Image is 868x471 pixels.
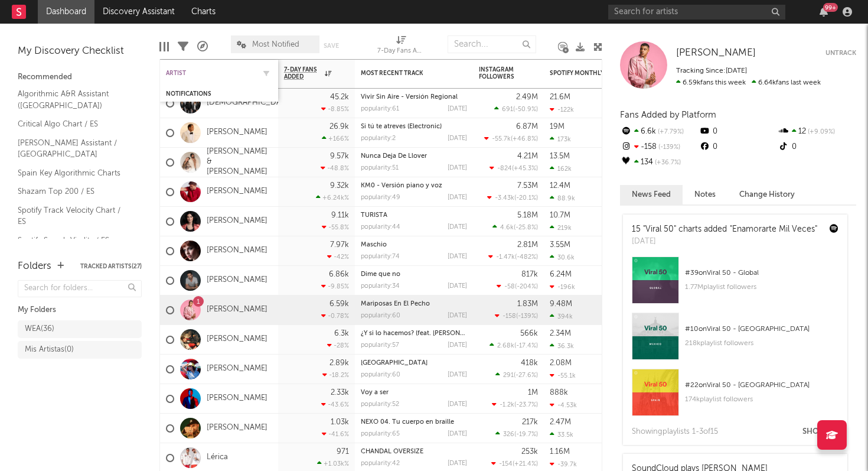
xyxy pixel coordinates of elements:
div: [DATE] [448,106,467,112]
div: +1.03k % [317,460,349,467]
span: 4.6k [500,225,514,231]
a: [PERSON_NAME] [207,216,267,226]
span: 6.59k fans this week [676,79,746,86]
div: ( ) [494,105,538,113]
div: Spotify Monthly Listeners [550,70,638,77]
a: [DEMOGRAPHIC_DATA] [207,98,293,108]
div: -0.78 % [321,312,349,320]
div: TURISTA [361,212,467,219]
div: [DATE] [448,254,467,260]
span: -58 [504,284,515,290]
a: Mis Artistas(0) [18,341,142,359]
div: My Folders [18,303,142,317]
div: # 39 on Viral 50 - Global [685,266,838,280]
span: 7-Day Fans Added [284,66,322,80]
a: [PERSON_NAME] [207,305,267,315]
span: -23.7 % [516,402,536,408]
button: News Feed [620,185,683,204]
span: -139 % [518,313,536,320]
span: -1.2k [500,402,514,408]
div: 19M [550,123,564,131]
div: # 10 on Viral 50 - [GEOGRAPHIC_DATA] [685,322,838,336]
span: -25.8 % [515,225,536,231]
div: 2.47M [550,418,571,426]
span: +45.3 % [514,165,536,172]
div: popularity: 65 [361,431,400,437]
div: Most Recent Track [361,70,449,77]
div: 817k [521,271,538,278]
div: Notifications [166,90,254,98]
div: [DATE] [448,431,467,437]
div: Vivir Sin Aire - Versión Regional [361,94,467,100]
button: Change History [727,185,807,204]
a: ¿Y si lo hacemos? (feat. [PERSON_NAME]) [361,330,486,337]
a: Vivir Sin Aire - Versión Regional [361,94,458,100]
div: -41.6 % [322,430,349,438]
a: Spotify Track Velocity Chart / ES [18,204,130,228]
span: -204 % [517,284,536,290]
div: 0 [699,139,777,155]
div: 6.24M [550,271,572,278]
div: A&R Pipeline [197,30,208,64]
span: -55.7k [492,136,511,142]
div: ( ) [484,135,538,142]
div: -4.53k [550,401,577,409]
a: Algorithmic A&R Assistant ([GEOGRAPHIC_DATA]) [18,87,130,112]
div: 1.77M playlist followers [685,280,838,294]
div: 6.6k [620,124,699,139]
div: -28 % [327,342,349,349]
div: ( ) [490,164,538,172]
a: Critical Algo Chart / ES [18,118,130,131]
a: CHANDAL OVERSIZE [361,449,423,455]
div: [DATE] [448,372,467,378]
a: Spotify Search Virality / ES [18,234,130,247]
div: 1.83M [517,300,538,308]
div: 6.59k [329,300,349,308]
div: ( ) [488,253,538,261]
a: Si tú te atreves (Electronic) [361,124,442,130]
a: Lérica [207,453,228,463]
span: +46.8 % [513,136,536,142]
a: #10onViral 50 - [GEOGRAPHIC_DATA]218kplaylist followers [623,313,847,369]
div: -55.8 % [322,223,349,231]
a: Spain Key Algorithmic Charts [18,167,130,180]
div: 30.6k [550,254,575,261]
div: NEXO 04. Tu cuerpo en braille [361,419,467,425]
div: Voy a ser [361,389,467,396]
div: 7.53M [517,182,538,190]
div: 971 [337,448,349,456]
div: 418k [521,359,538,367]
a: NEXO 04. Tu cuerpo en braille [361,419,454,425]
div: ( ) [497,282,538,290]
div: 99 + [823,3,838,12]
div: 173k [550,135,571,143]
div: popularity: 61 [361,106,399,112]
span: -3.43k [495,195,514,202]
div: Recommended [18,70,142,85]
div: 4.21M [517,152,538,160]
div: -42 % [327,253,349,261]
a: [PERSON_NAME] [207,423,267,433]
div: Instagram Followers [479,66,520,80]
div: ( ) [495,430,538,438]
div: ( ) [490,342,538,349]
div: 36.3k [550,342,574,350]
span: -1.47k [496,254,515,261]
div: 6.86k [329,271,349,278]
div: -158 [620,139,699,155]
a: Maschio [361,242,387,248]
div: 21.6M [550,93,570,101]
div: -48.8 % [321,164,349,172]
div: 174k playlist followers [685,392,838,407]
div: ( ) [492,223,538,231]
div: 1.16M [550,448,570,456]
div: 253k [521,448,538,456]
div: 394k [550,313,573,320]
div: 1M [528,389,538,397]
a: KM0 - Versión piano y voz [361,183,442,189]
button: Save [324,43,339,49]
div: -196k [550,283,575,291]
div: KM0 - Versión piano y voz [361,183,467,189]
span: 2.68k [497,343,514,349]
div: 9.57k [330,152,349,160]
